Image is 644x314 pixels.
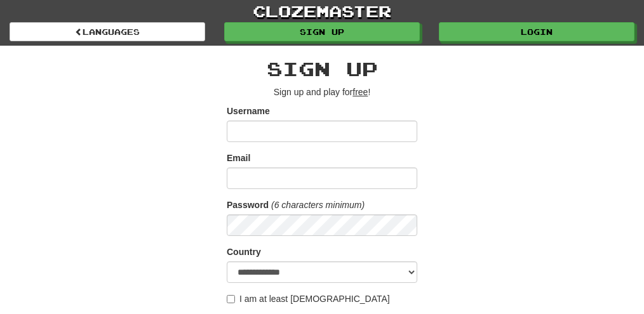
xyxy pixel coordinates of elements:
[227,58,417,79] h2: Sign up
[227,245,261,258] label: Country
[352,87,368,97] u: free
[10,22,205,41] a: Languages
[224,22,420,41] a: Sign up
[227,295,235,303] input: I am at least [DEMOGRAPHIC_DATA]
[439,22,634,41] a: Login
[227,105,270,117] label: Username
[227,199,269,211] label: Password
[227,292,390,305] label: I am at least [DEMOGRAPHIC_DATA]
[227,152,250,164] label: Email
[271,200,365,210] em: (6 characters minimum)
[227,86,417,98] p: Sign up and play for !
